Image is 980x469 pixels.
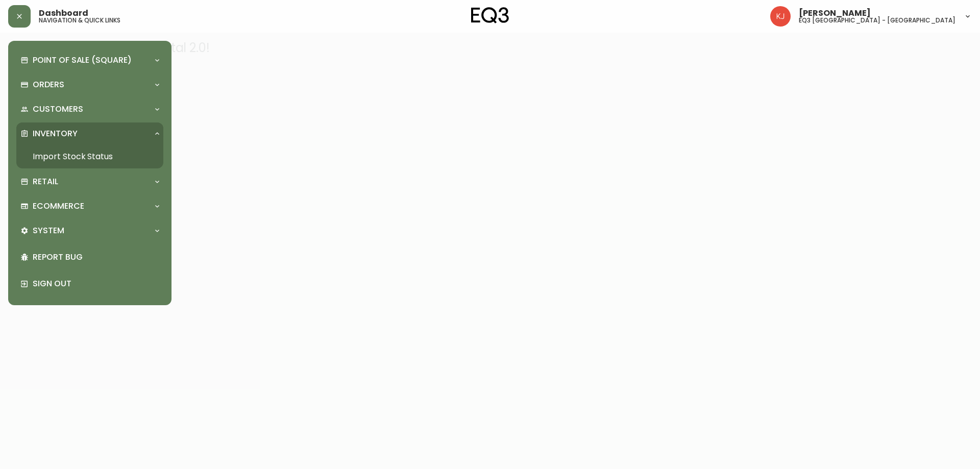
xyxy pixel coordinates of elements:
a: Import Stock Status [16,145,163,168]
p: Customers [33,104,83,115]
h5: navigation & quick links [39,17,120,23]
img: 24a625d34e264d2520941288c4a55f8e [770,6,791,27]
div: Point of Sale (Square) [16,49,163,71]
div: Report Bug [16,244,163,270]
p: Sign Out [33,278,159,289]
p: Report Bug [33,252,159,263]
span: Dashboard [39,9,88,17]
div: System [16,219,163,242]
img: logo [471,7,509,23]
span: [PERSON_NAME] [799,9,871,17]
h5: eq3 [GEOGRAPHIC_DATA] - [GEOGRAPHIC_DATA] [799,17,955,23]
p: Orders [33,79,64,90]
p: System [33,225,64,236]
p: Ecommerce [33,201,84,212]
div: Orders [16,73,163,96]
div: Ecommerce [16,195,163,217]
div: Sign Out [16,270,163,297]
div: Inventory [16,122,163,145]
p: Retail [33,176,58,187]
p: Inventory [33,128,78,139]
div: Retail [16,170,163,193]
p: Point of Sale (Square) [33,55,132,66]
div: Customers [16,98,163,120]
